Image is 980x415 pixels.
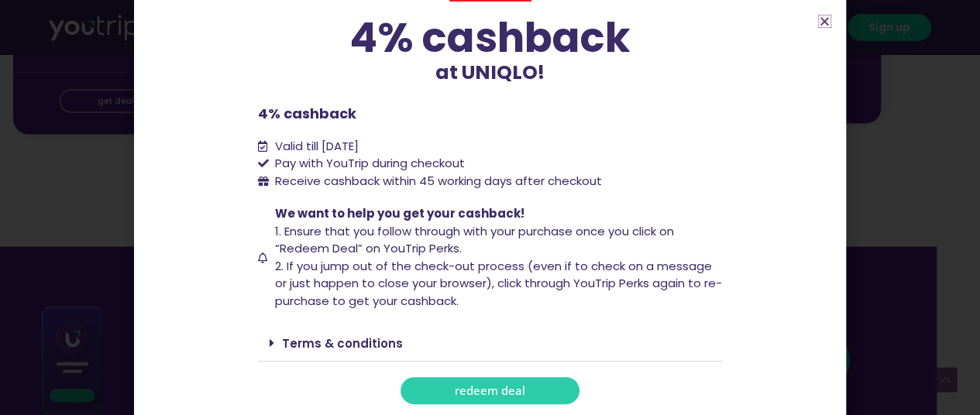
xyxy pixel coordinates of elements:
[258,17,723,58] div: 4% cashback
[258,17,723,87] div: at UNIQLO!
[455,385,525,396] span: redeem deal
[271,155,465,173] span: Pay with YouTrip during checkout
[258,103,723,124] p: 4% cashback
[275,258,722,309] span: 2. If you jump out of the check-out process (even if to check on a message or just happen to clos...
[282,335,403,352] a: Terms & conditions
[275,173,602,189] span: Receive cashback within 45 working days after checkout
[819,15,830,27] a: Close
[401,377,579,404] a: redeem deal
[275,223,674,257] span: 1. Ensure that you follow through with your purchase once you click on “Redeem Deal” on YouTrip P...
[275,205,524,221] span: We want to help you get your cashback!
[275,138,359,154] span: Valid till [DATE]
[258,325,723,362] div: Terms & conditions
